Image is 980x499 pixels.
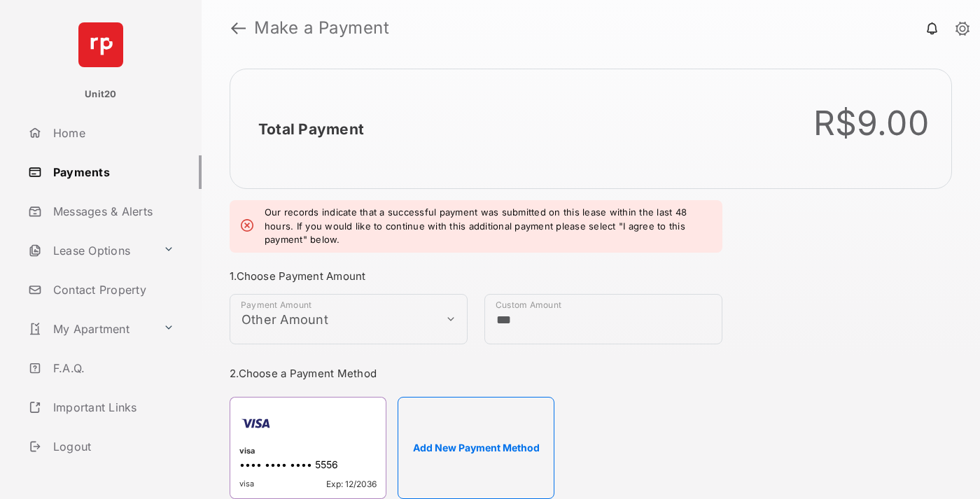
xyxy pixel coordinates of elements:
div: •••• •••• •••• 5556 [239,458,377,473]
a: Lease Options [22,234,157,267]
h3: 2. Choose a Payment Method [230,367,722,380]
a: Important Links [22,391,180,424]
a: Messages & Alerts [22,195,202,228]
span: Exp: 12/2036 [326,479,377,489]
h3: 1. Choose Payment Amount [230,269,722,283]
img: svg+xml;base64,PHN2ZyB4bWxucz0iaHR0cDovL3d3dy53My5vcmcvMjAwMC9zdmciIHdpZHRoPSI2NCIgaGVpZ2h0PSI2NC... [78,22,123,67]
a: Contact Property [22,273,202,307]
a: My Apartment [22,312,157,346]
h2: Total Payment [258,120,364,138]
a: Home [22,116,202,150]
span: visa [239,479,254,489]
div: R$9.00 [813,103,930,143]
strong: Make a Payment [254,20,389,36]
a: Payments [22,155,202,189]
a: Logout [22,430,202,463]
em: Our records indicate that a successful payment was submitted on this lease within the last 48 hou... [265,206,711,247]
a: F.A.Q. [22,351,202,385]
div: visa•••• •••• •••• 5556visaExp: 12/2036 [230,397,386,499]
p: Unit20 [85,87,117,101]
div: visa [239,446,377,458]
button: Add New Payment Method [398,397,554,499]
